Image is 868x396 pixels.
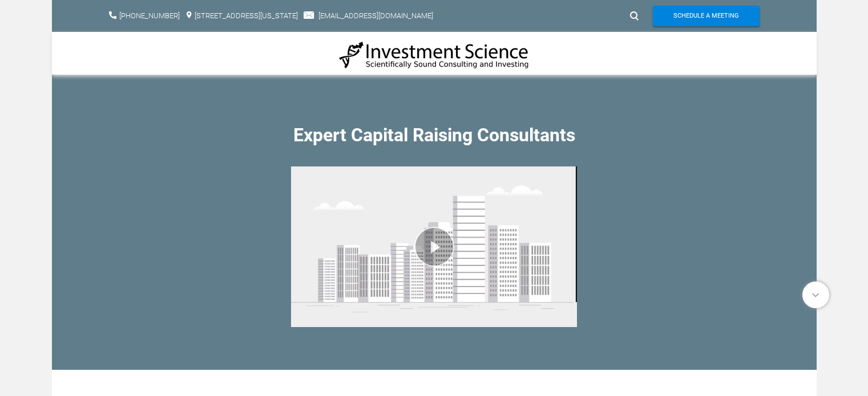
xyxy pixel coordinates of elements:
a: [STREET_ADDRESS][US_STATE]​ [195,11,298,20]
div: play video [291,158,577,336]
a: Schedule A Meeting [653,6,760,26]
font: Expert Capital Raising Consultants [293,124,575,146]
div: Video: stardomvideos_final_592_138.mp4 [291,158,577,336]
img: Investment Science | NYC Consulting Services [339,40,530,70]
a: [PHONE_NUMBER] [119,11,180,20]
a: [EMAIL_ADDRESS][DOMAIN_NAME] [318,11,433,20]
span: Schedule A Meeting [673,6,739,26]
